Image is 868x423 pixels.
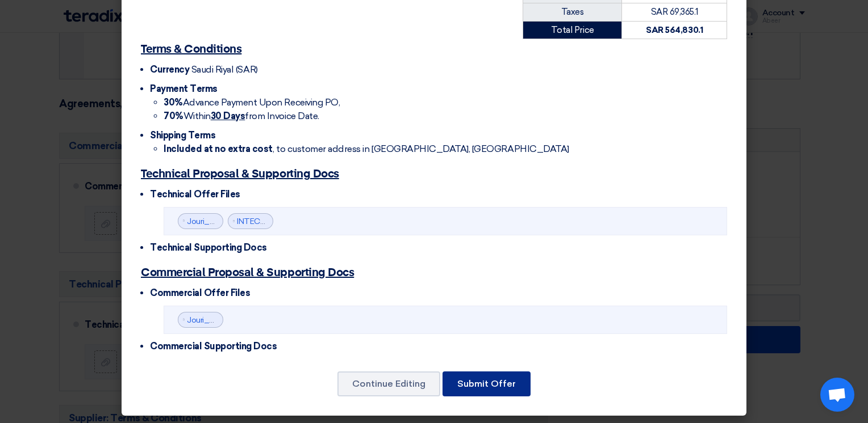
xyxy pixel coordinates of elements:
[646,25,703,35] strong: SAR 564,830.1
[820,378,854,412] div: Open chat
[337,371,440,396] button: Continue Editing
[187,217,322,226] a: Jouri_Mall_BOQ_1757331560098.pdf
[651,7,698,17] span: SAR 69,365.1
[150,242,267,253] span: Technical Supporting Docs
[237,217,388,226] a: INTEC_profile_comp_1757331571079.pdf
[150,287,250,298] span: Commercial Offer Files
[187,315,335,325] a: Jouri_MallInjaz_Offer_1757331520188.pdf
[164,97,183,108] strong: 30%
[150,130,215,141] span: Shipping Terms
[523,3,622,22] td: Taxes
[164,111,183,121] strong: 70%
[164,143,273,154] strong: Included at no extra cost
[443,371,531,396] button: Submit Offer
[191,64,258,75] span: Saudi Riyal (SAR)
[150,64,189,75] span: Currency
[150,341,277,352] span: Commercial Supporting Docs
[150,189,240,200] span: Technical Offer Files
[141,168,339,180] u: Technical Proposal & Supporting Docs
[211,111,245,121] u: 30 Days
[141,44,241,55] u: Terms & Conditions
[164,111,319,121] span: Within from Invoice Date.
[141,267,354,278] u: Commercial Proposal & Supporting Docs
[523,21,622,39] td: Total Price
[150,83,218,94] span: Payment Terms
[164,142,727,156] li: , to customer address in [GEOGRAPHIC_DATA], [GEOGRAPHIC_DATA]
[164,97,340,108] span: Advance Payment Upon Receiving PO,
